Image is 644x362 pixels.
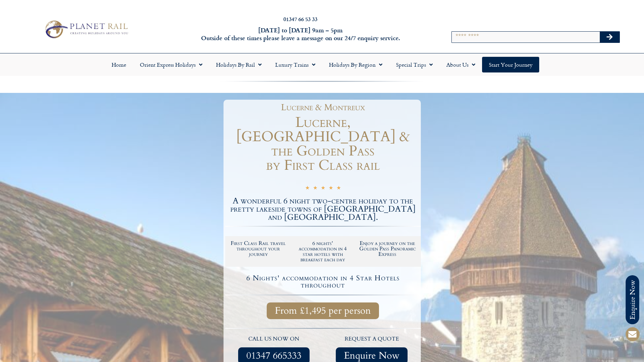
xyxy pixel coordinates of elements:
h2: 6 nights' accommodation in 4 star hotels with breakfast each day [294,241,352,262]
span: From £1,495 per person [275,307,371,315]
h6: [DATE] to [DATE] 9am – 5pm Outside of these times please leave a message on our 24/7 enquiry serv... [174,26,428,42]
button: Search [600,32,620,43]
h2: Enjoy a journey on the Golden Pass Panoramic Express [359,241,416,257]
a: Holidays by Region [322,57,389,72]
h1: Lucerne, [GEOGRAPHIC_DATA] & the Golden Pass by First Class rail [225,115,421,172]
h2: A wonderful 6 night two-centre holiday to the pretty lakeside towns of [GEOGRAPHIC_DATA] and [GEO... [225,197,421,221]
nav: Menu [3,57,641,72]
img: Planet Rail Train Holidays Logo [42,18,130,40]
p: call us now on [229,335,320,344]
i: ★ [313,185,317,193]
a: Luxury Trains [268,57,322,72]
a: Start your Journey [482,57,539,72]
p: request a quote [326,335,417,344]
i: ★ [329,185,333,193]
h1: Lucerne & Montreux [229,103,417,112]
span: 01347 665333 [246,351,301,360]
i: ★ [305,185,310,193]
h2: First Class Rail travel throughout your journey [230,241,287,257]
h4: 6 Nights' accommodation in 4 Star Hotels throughout [226,275,420,289]
a: Special Trips [389,57,440,72]
a: 01347 66 53 33 [283,15,317,23]
a: Home [105,57,133,72]
a: From £1,495 per person [267,302,379,319]
a: Orient Express Holidays [133,57,209,72]
div: 5/5 [305,184,341,193]
span: Enquire Now [344,351,399,360]
i: ★ [336,185,341,193]
a: Holidays by Rail [209,57,268,72]
i: ★ [321,185,325,193]
a: About Us [440,57,482,72]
